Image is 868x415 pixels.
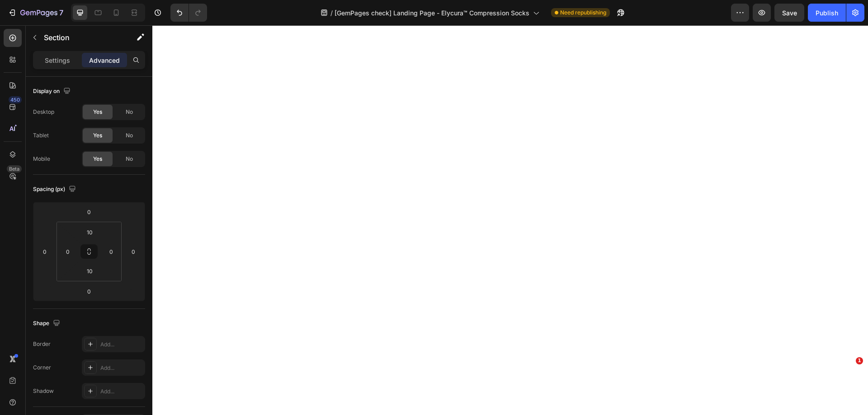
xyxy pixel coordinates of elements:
[93,131,102,140] span: Yes
[837,371,859,392] iframe: Intercom live chat
[9,96,22,103] div: 450
[4,4,67,22] button: 7
[126,108,133,116] span: No
[100,387,143,396] div: Add...
[33,108,54,116] div: Desktop
[38,245,52,258] input: 0
[152,25,868,415] iframe: Design area
[560,9,606,17] span: Need republishing
[33,364,51,372] div: Corner
[126,155,133,163] span: No
[93,155,102,163] span: Yes
[7,165,22,173] div: Beta
[100,364,143,372] div: Add...
[335,8,529,18] span: [GemPages check] Landing Page - Elycura™ Compression Socks
[80,284,98,298] input: 0
[45,56,70,65] p: Settings
[774,4,804,22] button: Save
[33,131,49,140] div: Tablet
[330,8,333,18] span: /
[33,183,78,196] div: Spacing (px)
[80,225,99,239] input: 10px
[104,245,118,258] input: 0px
[100,340,143,349] div: Add...
[816,8,838,18] div: Publish
[89,56,120,65] p: Advanced
[170,4,207,22] div: Undo/Redo
[808,4,846,22] button: Publish
[33,155,50,163] div: Mobile
[33,317,62,330] div: Shape
[127,245,140,258] input: 0
[93,108,102,116] span: Yes
[80,264,99,278] input: 10px
[61,245,75,258] input: 0px
[856,357,863,364] span: 1
[126,131,133,140] span: No
[33,85,72,98] div: Display on
[59,7,63,18] p: 7
[33,387,54,395] div: Shadow
[80,205,98,219] input: 0
[782,9,797,17] span: Save
[33,340,51,348] div: Border
[44,32,118,43] p: Section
